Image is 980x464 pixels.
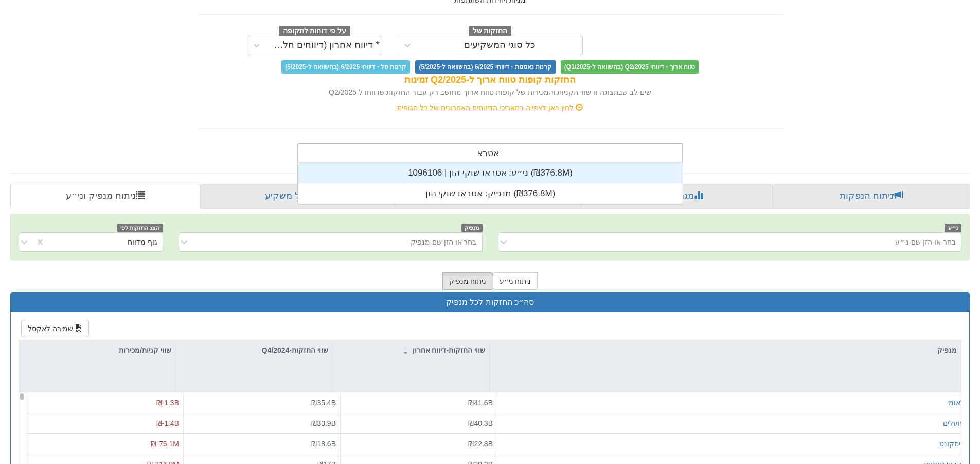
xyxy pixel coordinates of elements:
[415,60,555,74] span: קרנות נאמנות - דיווחי 6/2025 (בהשוואה ל-5/2025)
[19,298,961,307] h3: סה״כ החזקות לכל מנפיק
[469,26,512,37] span: החזקות של
[281,60,410,74] span: קרנות סל - דיווחי 6/2025 (בהשוואה ל-5/2025)
[561,60,699,74] span: טווח ארוך - דיווחי Q2/2025 (בהשוואה ל-Q1/2025)
[442,272,493,290] button: ניתוח מנפיק
[493,272,538,290] button: ניתוח ני״ע
[19,340,175,360] div: שווי קניות/מכירות
[197,87,783,97] div: שים לב שבתצוגה זו שווי הקניות והמכירות של קופות טווח ארוך מחושב רק עבור החזקות שדווחו ל Q2/2025
[945,224,961,232] span: ני״ע
[468,399,493,407] span: ₪41.6B
[939,439,965,449] button: דיסקונט
[468,440,493,448] span: ₪22.8B
[117,224,163,232] span: הצג החזקות לפי
[128,237,157,247] div: גוף מדווח
[156,419,179,427] span: ₪-1.4B
[311,419,336,427] span: ₪33.9B
[311,440,336,448] span: ₪18.6B
[947,398,965,408] button: לאומי
[298,163,683,183] div: ני״ע: ‏אטראו שוקי הון | 1096106 ‎(₪376.8M)‎
[176,340,332,360] div: שווי החזקות-Q4/2024
[333,340,489,360] div: שווי החזקות-דיווח אחרון
[311,399,336,407] span: ₪35.4B
[201,184,394,209] a: פרופיל משקיע
[21,320,89,337] button: שמירה לאקסל
[269,40,380,50] div: * דיווח אחרון (דיווחים חלקיים)
[461,224,483,232] span: מנפיק
[298,163,683,204] div: grid
[468,419,493,427] span: ₪40.3B
[411,237,477,247] div: בחר או הזן שם מנפיק
[189,102,791,113] div: לחץ כאן לצפייה בתאריכי הדיווחים האחרונים של כל הגופים
[773,184,970,209] a: ניתוח הנפקות
[464,40,536,50] div: כל סוגי המשקיעים
[156,399,179,407] span: ₪-1.3B
[895,237,956,247] div: בחר או הזן שם ני״ע
[298,183,683,204] div: מנפיק: ‏אטראו שוקי הון ‎(₪376.8M)‎
[197,74,783,87] div: החזקות קופות טווח ארוך ל-Q2/2025 זמינות
[151,440,179,448] span: ₪-75.1M
[10,184,201,209] a: ניתוח מנפיק וני״ע
[943,418,965,428] button: פועלים
[279,26,350,37] span: על פי דוחות לתקופה
[490,340,961,360] div: מנפיק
